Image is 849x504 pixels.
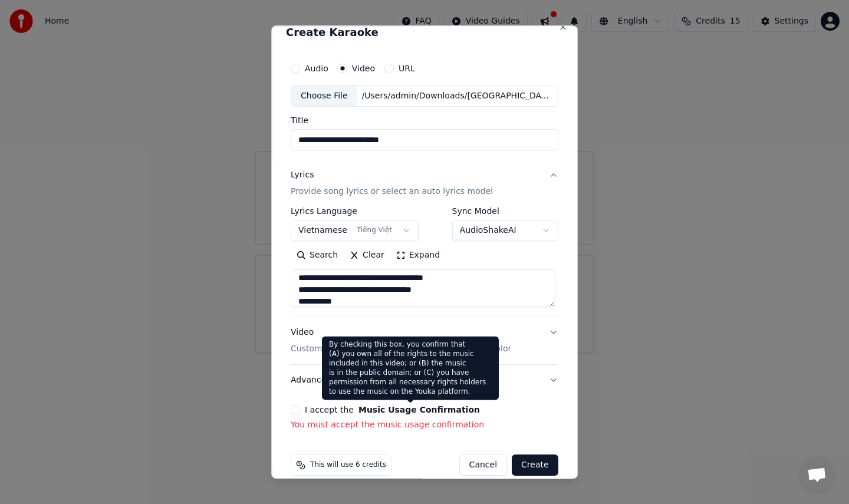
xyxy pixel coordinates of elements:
p: Customize Karaoke Video: Use Image, Video, or Color [291,344,511,355]
button: Search [291,246,344,265]
p: You must accept the music usage confirmation [291,420,558,431]
button: Advanced [291,365,558,396]
div: /Users/admin/Downloads/[GEOGRAPHIC_DATA] 1 mashup - Ha Nhi.mp4 [357,90,558,102]
button: Cancel [459,455,507,476]
button: Expand [390,246,446,265]
div: Choose File [291,85,357,107]
label: Lyrics Language [291,207,419,216]
p: Provide song lyrics or select an auto lyrics model [291,186,493,198]
div: Lyrics [291,170,314,182]
label: I accept the [305,406,480,414]
label: Video [352,64,375,73]
label: URL [399,64,415,73]
div: Video [291,327,511,355]
label: Audio [305,64,328,73]
label: Title [291,117,558,125]
button: LyricsProvide song lyrics or select an auto lyrics model [291,160,558,207]
button: Clear [344,246,390,265]
button: Create [512,455,558,476]
h2: Create Karaoke [286,27,563,38]
span: This will use 6 credits [310,461,386,470]
label: Sync Model [452,207,558,216]
div: By checking this box, you confirm that (A) you own all of the rights to the music included in thi... [322,337,499,400]
button: VideoCustomize Karaoke Video: Use Image, Video, or Color [291,318,558,365]
div: LyricsProvide song lyrics or select an auto lyrics model [291,207,558,317]
button: I accept the [358,406,480,414]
